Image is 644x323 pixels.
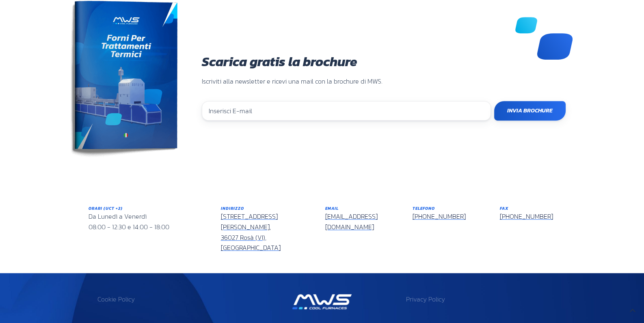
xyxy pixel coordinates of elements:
h6: Orari (UCT +2) [89,205,209,211]
h3: Scarica gratis la brochure [202,55,566,68]
h6: Fax [499,205,555,211]
p: Iscriviti alla newsletter e ricevi una mail con la brochure di MWS. [202,76,566,87]
input: Inserisci E-mail [202,101,491,121]
a: Cookie Policy [97,294,135,304]
a: [STREET_ADDRESS][PERSON_NAME],36027 Rosà (VI), [GEOGRAPHIC_DATA] [221,211,281,252]
a: Privacy Policy [406,294,445,304]
h6: Telefono [413,205,488,211]
span: Da Lunedì a Venerdì 08:00 - 12:30 e 14:00 - 18:00 [89,211,169,232]
a: [PHONE_NUMBER] [413,211,466,221]
input: Invia Brochure [494,101,566,121]
a: [EMAIL_ADDRESS][DOMAIN_NAME] [325,211,378,232]
img: Mws Logo [292,294,352,309]
img: mws decorazioni [515,17,573,60]
h6: Indirizzo [221,205,313,211]
a: [PHONE_NUMBER] [499,211,553,221]
h6: Email [325,205,400,211]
